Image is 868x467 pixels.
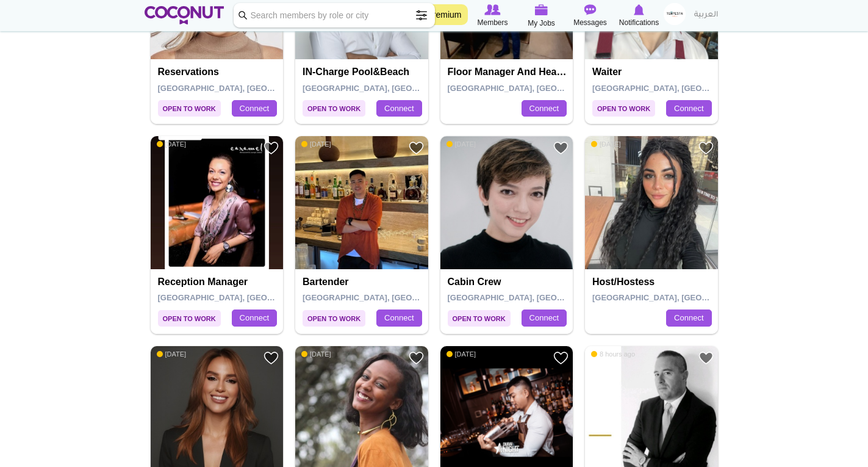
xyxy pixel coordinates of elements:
img: Messages [584,4,597,15]
span: [DATE] [157,140,187,148]
h4: Waiter [592,67,714,78]
img: Browse Members [484,4,500,15]
h4: Cabin Crew [448,277,569,288]
span: Open to Work [592,100,655,117]
a: Add to Favourites [409,140,424,156]
span: [GEOGRAPHIC_DATA], [GEOGRAPHIC_DATA] [303,84,476,93]
span: [DATE] [301,140,331,148]
span: [GEOGRAPHIC_DATA], [GEOGRAPHIC_DATA] [448,84,622,93]
span: [GEOGRAPHIC_DATA], [GEOGRAPHIC_DATA] [448,293,622,302]
span: [DATE] [157,350,187,358]
span: My Jobs [528,17,555,29]
span: [GEOGRAPHIC_DATA], [GEOGRAPHIC_DATA] [592,293,766,302]
a: Connect [666,100,711,117]
a: Connect [232,310,277,327]
a: Connect [232,100,277,117]
a: Add to Favourites [409,350,424,366]
span: [DATE] [447,350,476,358]
span: [DATE] [447,140,476,148]
span: [DATE] [591,140,621,148]
span: Open to Work [158,310,221,327]
h4: Reservations [158,67,279,78]
a: My Jobs My Jobs [517,3,566,29]
img: Notifications [634,4,644,15]
a: Messages Messages [566,3,615,29]
a: Add to Favourites [264,350,279,366]
a: Connect [666,310,711,327]
a: Connect [522,310,567,327]
h4: Reception Manager [158,277,279,288]
span: Open to Work [158,100,221,117]
span: [DATE] [301,350,331,358]
img: Home [145,6,224,24]
a: Add to Favourites [698,140,714,156]
span: [GEOGRAPHIC_DATA], [GEOGRAPHIC_DATA] [158,293,332,302]
span: Notifications [619,16,659,29]
span: Open to Work [303,310,365,327]
h4: Bartender [303,277,424,288]
span: [GEOGRAPHIC_DATA], [GEOGRAPHIC_DATA] [303,293,476,302]
a: Browse Members Members [468,3,517,29]
span: [GEOGRAPHIC_DATA], [GEOGRAPHIC_DATA] [158,84,332,93]
a: Add to Favourites [264,140,279,156]
h4: Host/Hostess [592,277,714,288]
a: Connect [376,100,421,117]
img: My Jobs [535,4,548,15]
a: Add to Favourites [698,350,714,366]
h4: Floor manager and Head sommelier [448,67,569,78]
span: [GEOGRAPHIC_DATA], [GEOGRAPHIC_DATA] [592,84,766,93]
h4: IN-Charge pool&beach [303,67,424,78]
a: Connect [522,100,567,117]
input: Search members by role or city [234,3,435,27]
a: Connect [376,310,421,327]
a: Add to Favourites [553,140,569,156]
span: Open to Work [303,100,365,117]
span: 8 hours ago [591,350,635,358]
span: Members [477,16,508,29]
span: Messages [573,16,607,29]
a: Go Premium [407,4,468,25]
a: Notifications Notifications [615,3,664,29]
span: Open to Work [448,310,511,327]
a: العربية [688,3,724,27]
a: Add to Favourites [553,350,569,366]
